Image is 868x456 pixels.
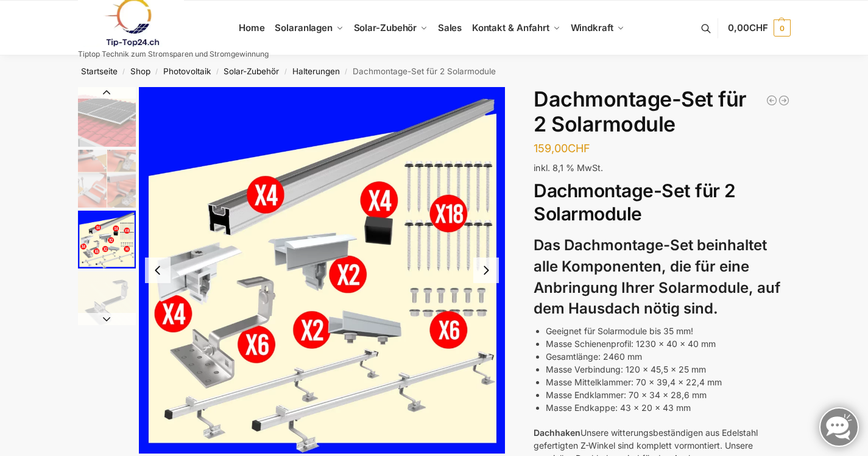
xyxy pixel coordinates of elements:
[774,19,791,37] span: 0
[145,258,171,283] button: Previous slide
[766,94,778,107] a: Halterung für 1 Photovoltaik Modul verstellbar Schwarz
[270,1,348,55] a: Solaranlagen
[150,67,163,77] span: /
[534,87,790,137] h1: Dachmontage-Set für 2 Solarmodule
[78,150,136,208] img: Solarpaneele Ziegeldach
[78,272,136,329] img: Dachhacken Solarmodule
[75,148,136,209] li: 2 / 5
[546,376,790,388] li: Masse Mittelklammer: 70 x 39,4 x 22,4 mm
[473,258,499,283] button: Next slide
[348,1,432,55] a: Solar-Zubehör
[130,66,150,76] a: Shop
[139,87,506,454] img: Inhalt Solarpaneele Ziegeldach
[354,22,417,33] span: Solar-Zubehör
[534,235,790,320] h3: Das Dachmontage-Set beinhaltet alle Komponenten, die für eine Anbringung Ihrer Solarmodule, auf d...
[75,270,136,331] li: 4 / 5
[568,142,590,155] span: CHF
[438,22,462,33] span: Sales
[275,22,333,33] span: Solaranlagen
[749,22,768,33] span: CHF
[75,87,136,148] li: 1 / 5
[78,211,136,268] img: Inhalt Solarpaneele Ziegeldach
[75,209,136,270] li: 3 / 5
[56,55,812,87] nav: Breadcrumb
[534,180,736,225] strong: Dachmontage-Set für 2 Solarmodule
[534,163,603,173] span: inkl. 8,1 % MwSt.
[78,313,136,325] button: Next slide
[78,86,136,99] button: Previous slide
[139,87,506,454] li: 3 / 5
[78,87,136,147] img: Halterung Solarpaneele Ziegeldach
[432,1,467,55] a: Sales
[546,401,790,414] li: Masse Endkappe: 43 x 20 x 43 mm
[728,10,790,46] a: 0,00CHF 0
[224,66,279,76] a: Solar-Zubehör
[534,142,590,155] bdi: 159,00
[565,1,629,55] a: Windkraft
[546,363,790,376] li: Masse Verbindung: 120 x 45,5 x 25 mm
[546,350,790,363] li: Gesamtlänge: 2460 mm
[546,324,790,337] li: Geeignet für Solarmodule bis 35 mm!
[78,51,269,58] p: Tiptop Technik zum Stromsparen und Stromgewinnung
[546,388,790,401] li: Masse Endklammer: 70 x 34 x 28,6 mm
[292,66,340,76] a: Halterungen
[571,22,613,33] span: Windkraft
[778,94,790,107] a: Photovoltaik Solarpanel Halterung Trapezblechdach Befestigung
[467,1,565,55] a: Kontakt & Anfahrt
[118,67,130,77] span: /
[279,67,292,77] span: /
[546,337,790,350] li: Masse Schienenprofil: 1230 x 40 x 40 mm
[728,22,767,33] span: 0,00
[340,67,353,77] span: /
[211,67,224,77] span: /
[534,427,580,438] strong: Dachhaken
[472,22,549,33] span: Kontakt & Anfahrt
[163,66,211,76] a: Photovoltaik
[81,66,118,76] a: Startseite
